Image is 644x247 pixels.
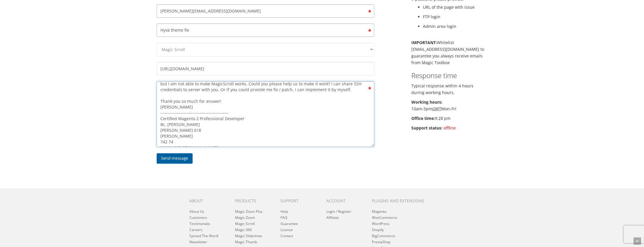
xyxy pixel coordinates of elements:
a: WooCommerce [372,215,397,220]
b: Support status: [411,125,442,131]
p: Whitelist [EMAIL_ADDRESS][DOMAIN_NAME] to guarantee you always receive emails from Magic Toolbox [411,39,488,66]
a: BigCommerce [372,233,395,238]
a: Testimonials [189,221,210,226]
p: 9:28 pm [411,115,488,122]
a: Magic Zoom [235,215,255,220]
h3: Response time [411,72,488,79]
a: FAQ [281,215,287,220]
b: Working hours: [411,99,442,105]
a: Careers [189,227,202,232]
p: Typical response within 4 hours during working hours. [411,82,488,96]
b: Office time: [411,116,435,121]
span: offline [444,125,456,131]
a: WordPress [372,221,390,226]
a: Guarantee [281,221,298,226]
a: About Us [189,209,204,214]
li: FTP login [423,13,488,20]
a: Customers [189,215,207,220]
a: Magic Slideshow [235,233,262,238]
a: Newsletter [189,239,207,244]
b: IMPORTANT: [411,40,437,45]
li: Admin area login [423,23,488,30]
a: Help [281,209,288,214]
a: Magento [372,209,386,214]
input: Send message [157,153,193,164]
h6: Account [326,199,363,203]
a: Contact [281,233,293,238]
input: Your website [157,62,374,75]
li: URL of the page with issue [423,4,488,10]
a: Magic Thumb [235,239,257,244]
a: PrestaShop [372,239,390,244]
input: Email [157,4,374,18]
acronym: Greenwich Mean Time [432,106,441,111]
p: 10am-5pm Mon-Fri [411,99,488,112]
a: Affiliate [326,215,339,220]
a: Magic 360 [235,227,252,232]
a: License [281,227,293,232]
h6: Support [281,199,317,203]
a: Shopify [372,227,384,232]
a: Magic Scroll [235,221,255,226]
h6: Products [235,199,272,203]
a: Spread The Word! [189,233,218,238]
a: Login / Register [326,209,351,214]
h6: Plugins and extensions [372,199,432,203]
a: Magic Zoom Plus [235,209,263,214]
input: Subject [157,24,374,37]
h6: About [189,199,226,203]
